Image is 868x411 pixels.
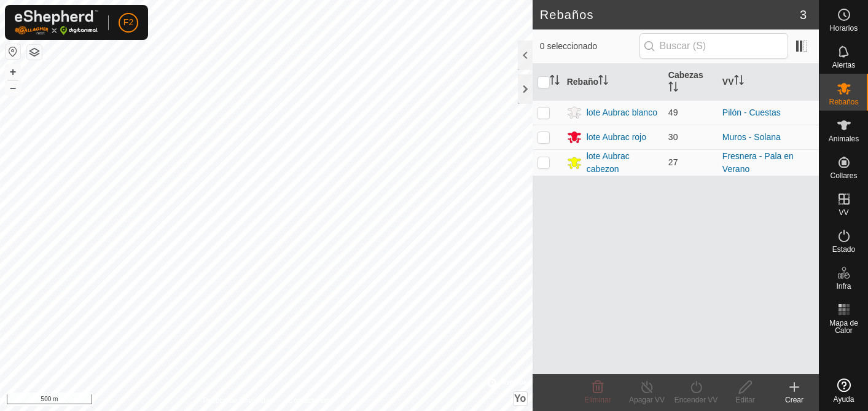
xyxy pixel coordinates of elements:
p-sorticon: Activar para ordenar [734,77,744,87]
span: 30 [668,132,678,142]
div: lote Aubrac rojo [587,131,646,144]
p-sorticon: Activar para ordenar [598,77,608,87]
span: Estado [832,246,855,253]
img: Logo Gallagher [15,10,98,35]
a: Pilón - Cuestas [722,108,781,117]
a: Política de Privacidad [203,395,273,406]
div: Encender VV [671,394,721,405]
a: Muros - Solana [722,132,781,142]
span: Eliminar [584,396,611,404]
span: VV [839,209,848,216]
input: Buscar (S) [639,33,788,59]
span: Alertas [832,61,855,69]
span: Infra [836,283,851,290]
span: Horarios [830,25,858,32]
h2: Rebaños [540,7,800,22]
div: lote Aubrac cabezon [587,150,659,176]
div: Crear [770,394,819,405]
a: Ayuda [819,374,868,408]
span: Rebaños [829,98,858,106]
span: Collares [830,172,857,179]
p-sorticon: Activar para ordenar [550,77,560,87]
a: Fresnera - Pala en Verano [722,151,794,174]
button: + [6,65,20,79]
span: Yo [514,393,526,404]
span: 49 [668,108,678,117]
div: Editar [721,394,770,405]
button: Restablecer Mapa [6,44,20,59]
span: F2 [123,16,133,29]
button: Yo [514,392,527,405]
span: Ayuda [834,396,854,403]
span: Animales [829,135,859,143]
button: – [6,80,20,95]
font: VV [722,77,734,87]
a: Contáctenos [288,395,329,406]
button: Capas del Mapa [27,45,42,60]
span: 3 [800,6,807,24]
p-sorticon: Activar para ordenar [668,84,678,93]
span: 27 [668,157,678,167]
div: lote Aubrac blanco [587,106,657,119]
font: Cabezas [668,70,703,80]
span: Mapa de Calor [823,319,865,334]
span: 0 seleccionado [540,40,639,53]
div: Apagar VV [622,394,671,405]
font: Rebaño [567,77,598,87]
